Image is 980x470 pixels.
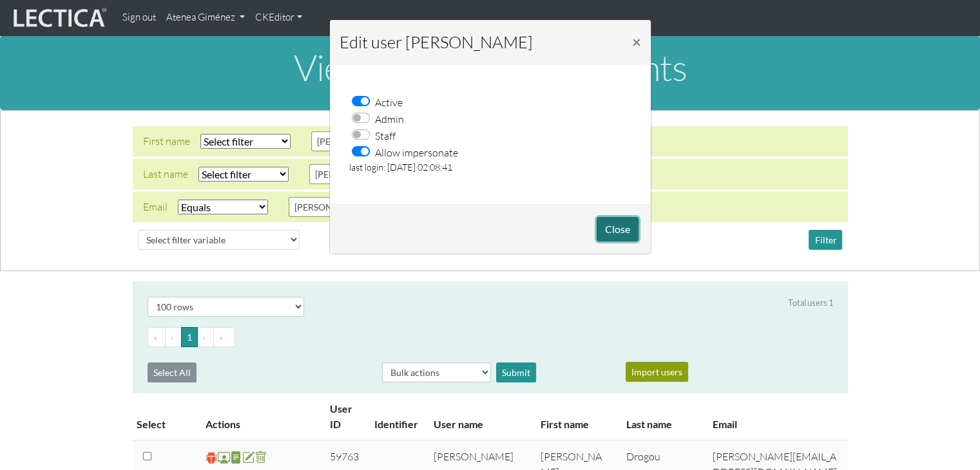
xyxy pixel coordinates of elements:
label: Staff [375,127,396,144]
h5: Edit user [PERSON_NAME] [340,30,533,54]
p: last login: [DATE] 02:08:41 [349,160,631,174]
span: × [632,32,641,51]
label: Active [375,93,403,110]
button: Close [597,217,639,241]
label: Allow impersonate [375,144,458,160]
button: Close [622,24,651,60]
label: Admin [375,110,404,127]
